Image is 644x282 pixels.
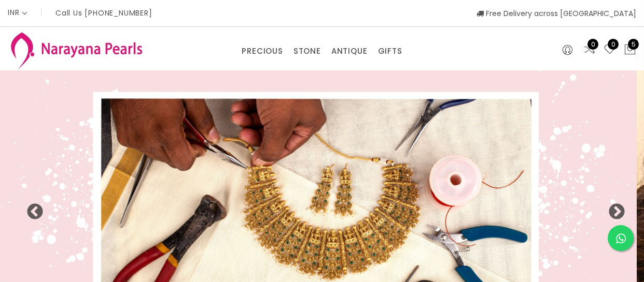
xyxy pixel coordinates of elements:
[608,39,619,50] span: 0
[26,203,36,214] button: Previous
[477,8,636,19] span: Free Delivery across [GEOGRAPHIC_DATA]
[331,43,368,59] a: ANTIQUE
[604,43,616,57] a: 0
[55,9,152,17] p: Call Us [PHONE_NUMBER]
[583,43,596,57] a: 0
[378,43,402,59] a: GIFTS
[628,39,639,50] span: 5
[242,43,283,59] a: PRECIOUS
[624,43,636,57] button: 5
[608,203,618,214] button: Next
[293,43,321,59] a: STONE
[587,39,598,50] span: 0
